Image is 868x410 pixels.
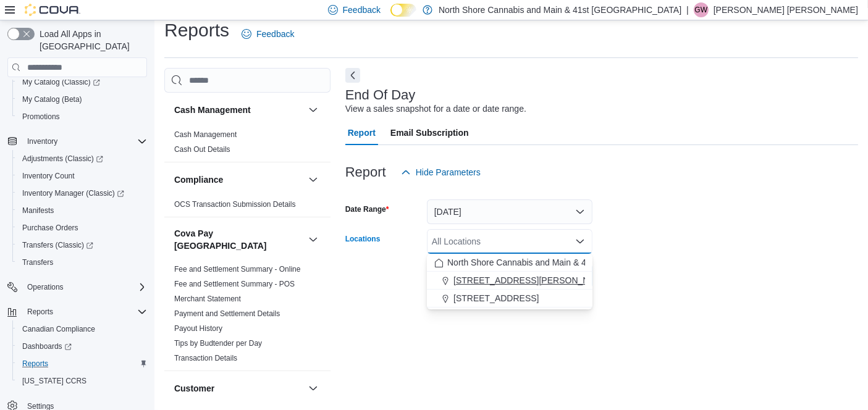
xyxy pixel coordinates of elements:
[575,236,585,246] button: Close list of options
[12,150,152,167] a: Adjustments (Classic)
[345,234,381,244] label: Locations
[174,279,295,289] span: Fee and Settlement Summary - POS
[396,160,486,185] button: Hide Parameters
[390,17,391,17] span: Dark Mode
[12,254,152,271] button: Transfers
[12,73,152,91] a: My Catalog (Classic)
[174,104,303,116] button: Cash Management
[2,303,152,320] button: Reports
[345,88,416,102] h3: End Of Day
[174,104,251,116] h3: Cash Management
[17,356,147,371] span: Reports
[12,219,152,236] button: Purchase Orders
[390,120,469,145] span: Email Subscription
[345,204,389,214] label: Date Range
[12,355,152,372] button: Reports
[2,278,152,296] button: Operations
[17,186,147,201] span: Inventory Manager (Classic)
[17,220,83,235] a: Purchase Orders
[22,94,82,104] span: My Catalog (Beta)
[27,282,64,292] span: Operations
[17,109,147,124] span: Promotions
[17,75,147,90] span: My Catalog (Classic)
[174,354,237,362] a: Transaction Details
[345,68,360,83] button: Next
[12,91,152,108] button: My Catalog (Beta)
[306,381,321,396] button: Customer
[348,120,376,145] span: Report
[22,257,53,267] span: Transfers
[22,77,100,87] span: My Catalog (Classic)
[17,356,53,371] a: Reports
[174,338,262,348] span: Tips by Budtender per Day
[174,199,296,209] span: OCS Transaction Submission Details
[17,339,77,354] a: Dashboards
[453,274,610,287] span: [STREET_ADDRESS][PERSON_NAME]
[12,338,152,355] a: Dashboards
[427,290,592,307] button: [STREET_ADDRESS]
[174,295,241,303] a: Merchant Statement
[306,102,321,117] button: Cash Management
[174,294,241,304] span: Merchant Statement
[416,166,481,178] span: Hide Parameters
[22,304,58,319] button: Reports
[345,165,386,180] h3: Report
[22,206,54,215] span: Manifests
[17,203,59,218] a: Manifests
[427,254,592,307] div: Choose from the following options
[2,133,152,150] button: Inventory
[12,236,152,254] a: Transfers (Classic)
[345,102,526,115] div: View a sales snapshot for a date or date range.
[714,2,858,17] p: [PERSON_NAME] [PERSON_NAME]
[174,200,296,209] a: OCS Transaction Submission Details
[174,324,222,333] a: Payout History
[174,145,230,154] a: Cash Out Details
[174,265,301,274] a: Fee and Settlement Summary - Online
[306,172,321,187] button: Compliance
[27,136,57,146] span: Inventory
[12,372,152,390] button: [US_STATE] CCRS
[22,188,124,198] span: Inventory Manager (Classic)
[12,320,152,338] button: Canadian Compliance
[12,202,152,219] button: Manifests
[694,2,707,17] span: GW
[174,174,303,186] button: Compliance
[17,238,98,253] a: Transfers (Classic)
[17,220,147,235] span: Purchase Orders
[17,169,147,183] span: Inventory Count
[22,134,147,149] span: Inventory
[22,341,72,351] span: Dashboards
[22,223,78,233] span: Purchase Orders
[17,322,100,337] a: Canadian Compliance
[17,75,105,90] a: My Catalog (Classic)
[17,322,147,337] span: Canadian Compliance
[427,199,592,224] button: [DATE]
[256,28,294,40] span: Feedback
[174,382,303,395] button: Customer
[17,255,58,270] a: Transfers
[174,324,222,333] span: Payout History
[22,171,75,181] span: Inventory Count
[174,130,237,139] a: Cash Management
[25,4,80,16] img: Cova
[694,2,709,17] div: Griffin Wright
[22,376,86,386] span: [US_STATE] CCRS
[164,127,331,162] div: Cash Management
[427,254,592,272] button: North Shore Cannabis and Main & 41st [GEOGRAPHIC_DATA]
[17,151,108,166] a: Adjustments (Classic)
[17,109,65,124] a: Promotions
[174,130,237,140] span: Cash Management
[174,382,214,395] h3: Customer
[22,304,147,319] span: Reports
[174,144,230,154] span: Cash Out Details
[17,92,147,107] span: My Catalog (Beta)
[686,2,689,17] p: |
[439,2,681,17] p: North Shore Cannabis and Main & 41st [GEOGRAPHIC_DATA]
[174,339,262,348] a: Tips by Budtender per Day
[22,240,93,250] span: Transfers (Classic)
[17,203,147,218] span: Manifests
[12,108,152,125] button: Promotions
[22,359,48,369] span: Reports
[164,262,331,370] div: Cova Pay [GEOGRAPHIC_DATA]
[22,154,103,164] span: Adjustments (Classic)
